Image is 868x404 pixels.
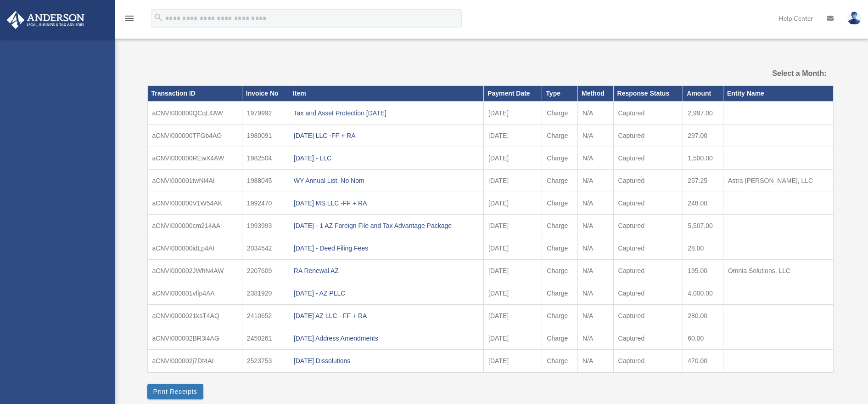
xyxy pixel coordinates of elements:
td: Charge [542,237,578,259]
td: N/A [578,304,614,327]
td: 2207609 [242,259,289,282]
td: Astra [PERSON_NAME], LLC [723,169,833,192]
td: 1992470 [242,192,289,214]
td: 2,997.00 [683,102,723,125]
div: [DATE] Dissolutions [294,354,479,367]
td: [DATE] [484,124,542,147]
a: menu [124,16,135,24]
td: Charge [542,304,578,327]
td: 195.00 [683,259,723,282]
td: aCNVI000002j7Dt4AI [147,349,242,372]
td: Captured [613,169,683,192]
div: [DATE] - 1 AZ Foreign File and Tax Advantage Package [294,219,479,232]
label: Select a Month: [726,67,826,80]
td: Captured [613,192,683,214]
td: Charge [542,282,578,304]
td: 1993993 [242,214,289,237]
th: Response Status [613,86,683,102]
td: Charge [542,327,578,349]
td: Captured [613,102,683,125]
div: [DATE] LLC -FF + RA [294,129,479,142]
th: Entity Name [723,86,833,102]
td: aCNVI000001twNl4AI [147,169,242,192]
td: aCNVI000000V1W54AK [147,192,242,214]
td: 1988045 [242,169,289,192]
td: 5,507.00 [683,214,723,237]
div: [DATE] Address Amendments [294,332,479,345]
td: aCNVI000001vflp4AA [147,282,242,304]
td: N/A [578,282,614,304]
td: Captured [613,147,683,169]
td: [DATE] [484,214,542,237]
th: Amount [683,86,723,102]
td: N/A [578,169,614,192]
td: aCNVI000002JWhN4AW [147,259,242,282]
td: aCNVI000000QCqL4AW [147,102,242,125]
td: Captured [613,349,683,372]
td: N/A [578,327,614,349]
td: [DATE] [484,147,542,169]
td: Charge [542,259,578,282]
td: Charge [542,124,578,147]
td: aCNVI000000REwX4AW [147,147,242,169]
th: Item [289,86,483,102]
td: Captured [613,124,683,147]
td: Omnia Solutions, LLC [723,259,833,282]
td: 470.00 [683,349,723,372]
td: aCNVI000000TFGb4AO [147,124,242,147]
td: 280.00 [683,304,723,327]
td: Charge [542,102,578,125]
td: Charge [542,214,578,237]
td: 257.25 [683,169,723,192]
th: Type [542,86,578,102]
th: Payment Date [484,86,542,102]
td: [DATE] [484,259,542,282]
td: aCNVI000000idLp4AI [147,237,242,259]
button: Print Receipts [147,384,203,399]
td: [DATE] [484,169,542,192]
i: menu [124,13,135,24]
td: 1980091 [242,124,289,147]
td: Captured [613,237,683,259]
td: [DATE] [484,102,542,125]
td: [DATE] [484,192,542,214]
td: Captured [613,327,683,349]
td: N/A [578,124,614,147]
td: 2450261 [242,327,289,349]
td: [DATE] [484,327,542,349]
div: [DATE] - LLC [294,152,479,165]
td: Charge [542,192,578,214]
td: [DATE] [484,349,542,372]
div: Tax and Asset Protection [DATE] [294,107,479,119]
td: [DATE] [484,304,542,327]
div: [DATE] MS LLC -FF + RA [294,197,479,210]
td: [DATE] [484,237,542,259]
th: Method [578,86,614,102]
div: [DATE] AZ LLC - FF + RA [294,309,479,322]
td: N/A [578,214,614,237]
th: Transaction ID [147,86,242,102]
td: [DATE] [484,282,542,304]
td: aCNVI000002BR3l4AG [147,327,242,349]
td: N/A [578,102,614,125]
td: Charge [542,349,578,372]
div: RA Renewal AZ [294,264,479,277]
td: aCNVI000000cm214AA [147,214,242,237]
td: N/A [578,192,614,214]
td: 1,500.00 [683,147,723,169]
div: [DATE] - AZ PLLC [294,287,479,300]
th: Invoice No [242,86,289,102]
td: N/A [578,147,614,169]
td: Captured [613,282,683,304]
td: 2381920 [242,282,289,304]
td: N/A [578,237,614,259]
div: [DATE] - Deed Filing Fees [294,242,479,255]
td: 28.00 [683,237,723,259]
td: 1982504 [242,147,289,169]
img: Anderson Advisors Platinum Portal [4,11,87,29]
td: N/A [578,259,614,282]
td: aCNVI0000021ksT4AQ [147,304,242,327]
img: User Pic [847,11,861,25]
td: 60.00 [683,327,723,349]
td: Captured [613,259,683,282]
